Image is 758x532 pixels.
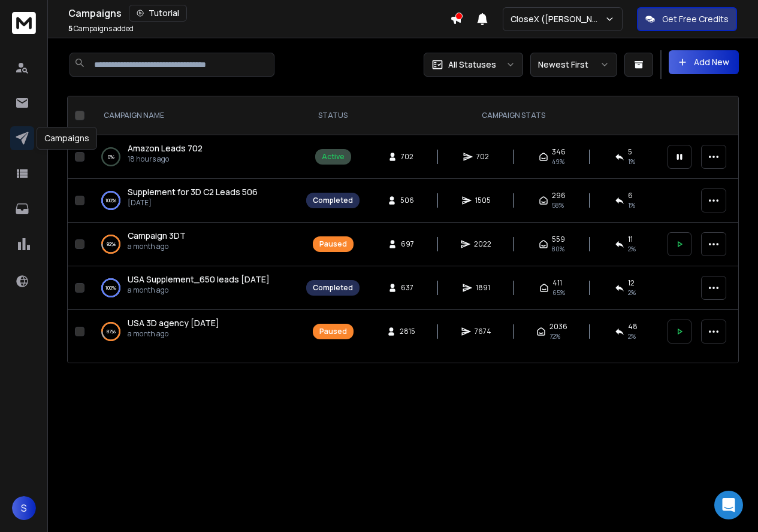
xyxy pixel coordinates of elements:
a: Campaign 3DT [128,230,186,242]
p: 100 % [105,282,116,294]
span: 58 % [552,200,564,210]
p: 18 hours ago [128,154,203,164]
p: All Statuses [448,59,496,71]
span: 1 % [628,200,635,210]
th: STATUS [299,96,367,135]
span: 637 [401,283,413,293]
div: Paused [319,327,347,336]
td: 87%USA 3D agency [DATE]a month ago [89,310,299,354]
span: 702 [476,152,489,162]
p: 100 % [105,194,116,206]
span: 80 % [552,244,564,254]
p: 0 % [108,151,114,163]
span: 2036 [549,322,567,332]
span: 72 % [549,332,560,341]
span: 12 [628,278,635,288]
span: 506 [400,196,414,205]
span: 65 % [552,288,565,297]
a: USA Supplement_650 leads [DATE] [128,273,270,285]
div: Paused [319,239,347,249]
button: Add New [669,50,739,74]
button: S [12,496,36,520]
span: 2815 [400,327,415,336]
div: Completed [313,196,353,205]
span: 411 [552,278,562,288]
span: 2022 [474,239,491,249]
div: Campaigns [68,5,450,22]
th: CAMPAIGN STATS [367,96,660,135]
p: Campaigns added [68,24,134,34]
span: 2 % [628,244,636,254]
span: USA Supplement_650 leads [DATE] [128,273,270,285]
span: 559 [552,235,565,244]
p: a month ago [128,242,186,251]
span: 697 [401,239,414,249]
a: USA 3D agency [DATE] [128,317,219,329]
div: Open Intercom Messenger [714,491,743,519]
span: 7674 [475,327,491,336]
td: 0%Amazon Leads 70218 hours ago [89,135,299,179]
span: 11 [628,235,633,244]
a: Supplement for 3D C2 Leads 506 [128,186,258,198]
span: 5 [68,23,73,34]
p: Get Free Credits [662,13,729,25]
span: Amazon Leads 702 [128,142,203,154]
span: 2 % [628,288,636,297]
span: 346 [552,147,566,157]
p: 87 % [107,326,116,338]
span: 49 % [552,157,564,166]
p: a month ago [128,285,270,295]
p: [DATE] [128,198,258,208]
a: Amazon Leads 702 [128,142,203,154]
span: 1891 [476,283,490,293]
span: 296 [552,191,566,200]
span: 1505 [475,196,491,205]
th: CAMPAIGN NAME [89,96,299,135]
span: 2 % [628,332,636,341]
p: 92 % [107,238,116,250]
div: Active [322,152,345,162]
button: Tutorial [129,5,187,22]
div: Campaigns [37,127,97,150]
span: 1 % [628,157,635,166]
p: a month ago [128,329,219,339]
td: 100%USA Supplement_650 leads [DATE]a month ago [89,266,299,310]
td: 92%Campaign 3DTa month ago [89,223,299,266]
p: CloseX ([PERSON_NAME]) [511,13,605,25]
span: 5 [628,147,632,157]
span: 48 [628,322,638,332]
td: 100%Supplement for 3D C2 Leads 506[DATE] [89,179,299,223]
button: Newest First [530,53,617,77]
span: 702 [401,152,413,162]
div: Completed [313,283,353,293]
button: Get Free Credits [637,7,737,31]
span: 6 [628,191,633,200]
span: USA 3D agency [DATE] [128,317,219,329]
